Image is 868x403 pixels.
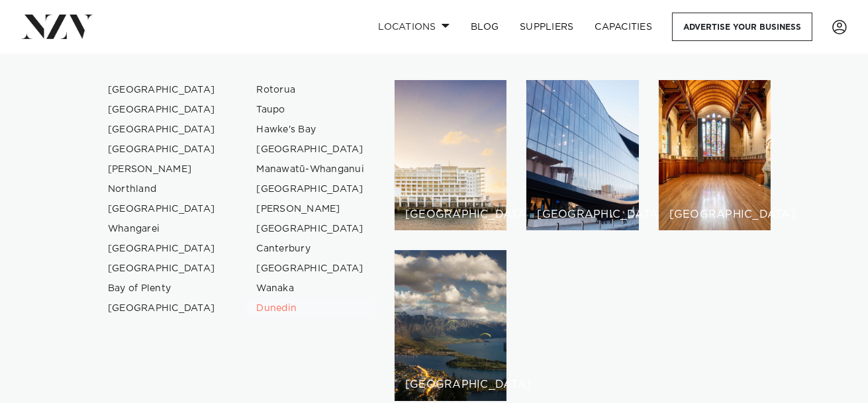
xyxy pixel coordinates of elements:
a: Taupo [246,100,375,120]
a: [GEOGRAPHIC_DATA] [97,100,226,120]
h6: [GEOGRAPHIC_DATA] [669,209,760,220]
a: [GEOGRAPHIC_DATA] [97,140,226,159]
a: [GEOGRAPHIC_DATA] [97,120,226,140]
a: [PERSON_NAME] [97,159,226,179]
a: Wellington venues [GEOGRAPHIC_DATA] [526,80,638,230]
h6: [GEOGRAPHIC_DATA] [405,209,496,220]
a: Queenstown venues [GEOGRAPHIC_DATA] [395,250,506,400]
a: [GEOGRAPHIC_DATA] [246,140,375,159]
h6: [GEOGRAPHIC_DATA] [537,209,628,220]
a: Wanaka [246,279,375,298]
img: nzv-logo.png [21,15,93,38]
a: [GEOGRAPHIC_DATA] [97,259,226,279]
a: [GEOGRAPHIC_DATA] [97,80,226,100]
a: [PERSON_NAME] [246,199,375,219]
a: SUPPLIERS [509,13,584,41]
a: [GEOGRAPHIC_DATA] [97,298,226,318]
a: [GEOGRAPHIC_DATA] [97,199,226,219]
a: [GEOGRAPHIC_DATA] [97,239,226,259]
a: [GEOGRAPHIC_DATA] [246,179,375,199]
a: Whangarei [97,219,226,239]
a: Canterbury [246,239,375,259]
a: Locations [367,13,460,41]
h6: [GEOGRAPHIC_DATA] [405,379,496,390]
a: Capacities [585,13,663,41]
a: Hawke's Bay [246,120,375,140]
a: Northland [97,179,226,199]
a: Christchurch venues [GEOGRAPHIC_DATA] [659,80,771,230]
a: Rotorua [246,80,375,100]
a: BLOG [460,13,509,41]
a: [GEOGRAPHIC_DATA] [246,259,375,279]
a: Dunedin [246,298,375,318]
a: Bay of Plenty [97,279,226,298]
a: Advertise your business [672,13,812,41]
a: Manawatū-Whanganui [246,159,375,179]
a: [GEOGRAPHIC_DATA] [246,219,375,239]
a: Auckland venues [GEOGRAPHIC_DATA] [395,80,506,230]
